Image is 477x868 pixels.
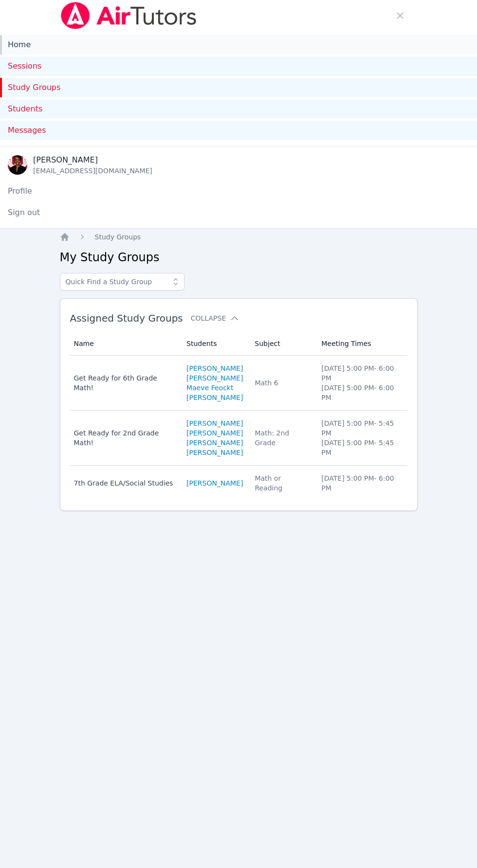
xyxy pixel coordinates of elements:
[255,378,310,388] div: Math 6
[60,250,418,265] h2: My Study Groups
[8,125,46,136] span: Messages
[321,363,401,383] li: [DATE] 5:00 PM - 6:00 PM
[74,478,175,488] div: 7th Grade ELA/Social Studies
[321,438,401,457] li: [DATE] 5:00 PM - 5:45 PM
[70,332,181,356] th: Name
[70,312,183,324] span: Assigned Study Groups
[321,383,401,402] li: [DATE] 5:00 PM - 6:00 PM
[74,373,175,393] div: Get Ready for 6th Grade Math!
[74,428,175,448] div: Get Ready for 2nd Grade Math!
[186,383,233,393] a: Maeve Feockt
[33,166,152,176] div: [EMAIL_ADDRESS][DOMAIN_NAME]
[186,438,243,448] a: [PERSON_NAME]
[70,411,407,466] tr: Get Ready for 2nd Grade Math![PERSON_NAME][PERSON_NAME][PERSON_NAME][PERSON_NAME]Math: 2nd Grade[...
[186,363,243,373] a: [PERSON_NAME]
[186,393,243,402] a: [PERSON_NAME]
[186,373,243,383] a: [PERSON_NAME]
[60,273,184,290] input: Quick Find a Study Group
[249,332,315,356] th: Subject
[321,473,401,493] li: [DATE] 5:00 PM - 6:00 PM
[33,154,152,166] div: [PERSON_NAME]
[186,448,243,457] a: [PERSON_NAME]
[186,428,243,438] a: [PERSON_NAME]
[60,232,418,242] nav: Breadcrumb
[181,332,249,356] th: Students
[186,418,243,428] a: [PERSON_NAME]
[255,473,310,493] div: Math or Reading
[95,233,141,241] span: Study Groups
[186,478,243,488] a: [PERSON_NAME]
[70,356,407,411] tr: Get Ready for 6th Grade Math![PERSON_NAME][PERSON_NAME]Maeve Feockt[PERSON_NAME]Math 6[DATE] 5:00...
[321,418,401,438] li: [DATE] 5:00 PM - 5:45 PM
[191,313,239,323] button: Collapse
[60,2,198,29] img: Air Tutors
[255,428,310,448] div: Math: 2nd Grade
[315,332,407,356] th: Meeting Times
[95,232,141,242] a: Study Groups
[70,466,407,501] tr: 7th Grade ELA/Social Studies[PERSON_NAME]Math or Reading[DATE] 5:00 PM- 6:00 PM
